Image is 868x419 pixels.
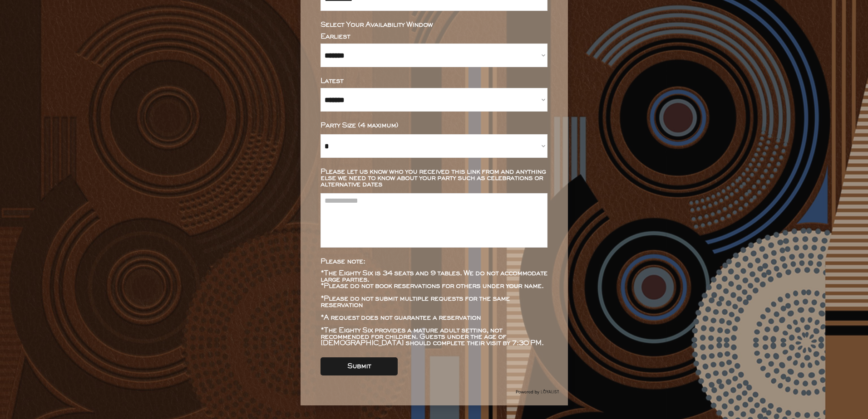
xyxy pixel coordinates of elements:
[321,78,547,84] div: Latest
[321,22,547,28] div: Select Your Availability Window
[347,363,371,370] div: Submit
[516,387,559,396] img: Group%2048096278.svg
[321,169,547,188] div: Please let us know who you received this link from and anything else we need to know about your p...
[321,270,547,346] div: *The Eighty Six is 34 seats and 9 tables. We do not accommodate large parties. *Please do not boo...
[321,34,547,40] div: Earliest
[321,122,547,129] div: Party Size (4 maximum)
[321,258,547,265] div: Please note:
